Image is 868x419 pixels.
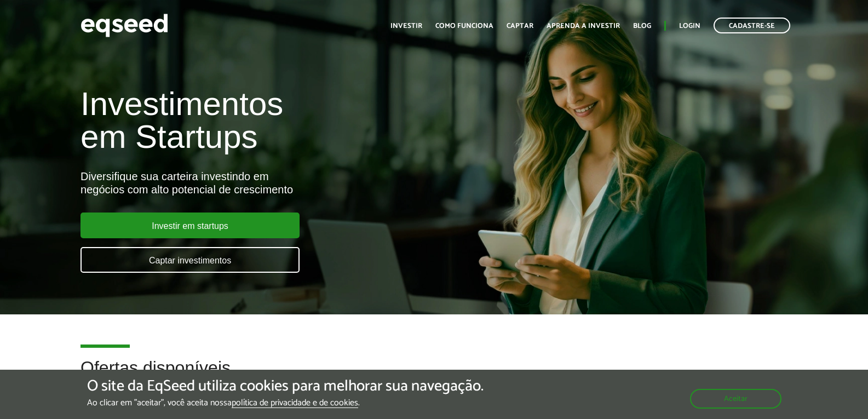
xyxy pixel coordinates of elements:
[81,213,300,238] a: Investir em startups
[87,378,484,395] h5: O site da EqSeed utiliza cookies para melhorar sua navegação.
[690,389,781,409] button: Aceitar
[435,22,493,30] a: Como funciona
[81,11,168,40] img: EqSeed
[390,22,422,30] a: Investir
[81,358,787,394] h2: Ofertas disponíveis
[633,22,651,30] a: Blog
[679,22,700,30] a: Login
[232,399,358,408] a: política de privacidade e de cookies
[81,170,498,196] div: Diversifique sua carteira investindo em negócios com alto potencial de crescimento
[81,247,300,273] a: Captar investimentos
[81,88,498,153] h1: Investimentos em Startups
[87,398,484,408] p: Ao clicar em "aceitar", você aceita nossa .
[507,22,533,30] a: Captar
[547,22,620,30] a: Aprenda a investir
[714,18,790,33] a: Cadastre-se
